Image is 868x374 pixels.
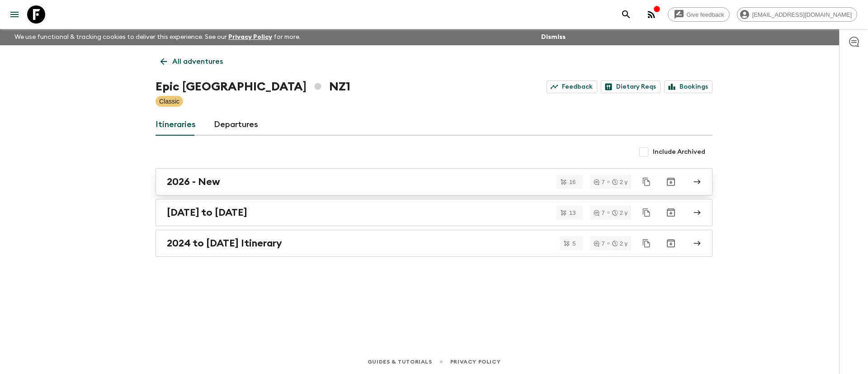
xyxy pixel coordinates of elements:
[5,5,24,24] button: menu
[156,78,350,96] h1: Epic [GEOGRAPHIC_DATA] NZ1
[156,168,712,195] a: 2026 - New
[159,97,179,106] p: Classic
[638,174,655,190] button: Duplicate
[228,34,272,40] a: Privacy Policy
[156,199,712,226] a: [DATE] to [DATE]
[662,234,680,252] button: Archive
[594,179,604,185] div: 7
[368,357,432,367] a: Guides & Tutorials
[747,11,857,18] span: [EMAIL_ADDRESS][DOMAIN_NAME]
[167,207,247,218] h2: [DATE] to [DATE]
[612,241,627,246] div: 2 y
[638,204,655,221] button: Duplicate
[668,7,730,22] a: Give feedback
[172,56,223,67] p: All adventures
[594,241,604,246] div: 7
[167,237,282,249] h2: 2024 to [DATE] Itinerary
[547,80,597,93] a: Feedback
[156,114,196,136] a: Itineraries
[156,52,228,71] a: All adventures
[612,210,627,216] div: 2 y
[450,357,500,367] a: Privacy Policy
[653,147,705,156] span: Include Archived
[612,179,627,185] div: 2 y
[662,204,680,222] button: Archive
[662,173,680,191] button: Archive
[601,80,660,93] a: Dietary Reqs
[617,5,635,24] button: search adventures
[682,11,729,18] span: Give feedback
[737,7,857,22] div: [EMAIL_ADDRESS][DOMAIN_NAME]
[214,114,258,136] a: Departures
[564,210,581,216] span: 13
[167,176,220,188] h2: 2026 - New
[638,235,655,251] button: Duplicate
[156,230,712,257] a: 2024 to [DATE] Itinerary
[564,179,581,185] span: 16
[567,241,581,246] span: 5
[664,80,712,93] a: Bookings
[11,29,304,45] p: We use functional & tracking cookies to deliver this experience. See our for more.
[539,31,568,43] button: Dismiss
[594,210,604,216] div: 7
